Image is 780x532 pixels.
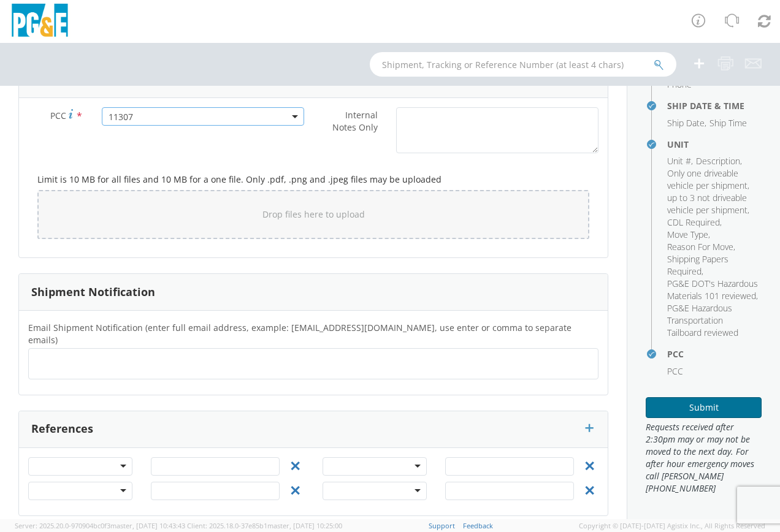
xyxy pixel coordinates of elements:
h4: PCC [667,349,762,359]
li: , [667,155,693,167]
span: 11307 [109,111,297,123]
span: Drop files here to upload [262,208,365,220]
span: PG&E Hazardous Transportation Tailboard reviewed [667,302,738,338]
span: PCC [50,110,66,121]
li: , [667,241,735,253]
input: Shipment, Tracking or Reference Number (at least 4 chars) [370,52,676,77]
span: Client: 2025.18.0-37e85b1 [187,521,342,530]
span: Move Type [667,229,708,240]
button: Submit [646,397,762,418]
li: , [667,117,706,129]
h4: Ship Date & Time [667,101,762,110]
a: Feedback [463,521,493,530]
span: PG&E DOT's Hazardous Materials 101 reviewed [667,278,758,302]
span: Description [696,155,740,167]
li: , [667,216,722,229]
span: Only one driveable vehicle per shipment, up to 3 not driveable vehicle per shipment [667,167,749,216]
span: Copyright © [DATE]-[DATE] Agistix Inc., All Rights Reserved [579,521,765,531]
h5: Limit is 10 MB for all files and 10 MB for a one file. Only .pdf, .png and .jpeg files may be upl... [37,175,589,184]
span: CDL Required [667,216,720,228]
span: Requests received after 2:30pm may or may not be moved to the next day. For after hour emergency ... [646,421,762,495]
li: , [667,278,759,302]
li: , [667,167,759,216]
h4: Unit [667,140,762,149]
a: Support [429,521,455,530]
span: Internal Notes Only [332,109,378,133]
span: PCC [667,365,683,377]
li: , [667,229,710,241]
span: Ship Date [667,117,705,129]
span: master, [DATE] 10:43:43 [110,521,185,530]
span: master, [DATE] 10:25:00 [267,521,342,530]
h3: Shipment Notification [31,286,155,298]
span: 11307 [102,107,304,126]
span: Unit # [667,155,691,167]
span: Shipping Papers Required [667,253,728,277]
h3: References [31,423,93,435]
span: Server: 2025.20.0-970904bc0f3 [15,521,185,530]
span: Reason For Move [667,241,733,253]
li: , [667,253,759,278]
span: Ship Time [709,117,747,129]
img: pge-logo-06675f144f4cfa6a6814.png [9,4,71,40]
li: , [696,155,742,167]
span: Email Shipment Notification (enter full email address, example: jdoe01@agistix.com, use enter or ... [28,322,572,346]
